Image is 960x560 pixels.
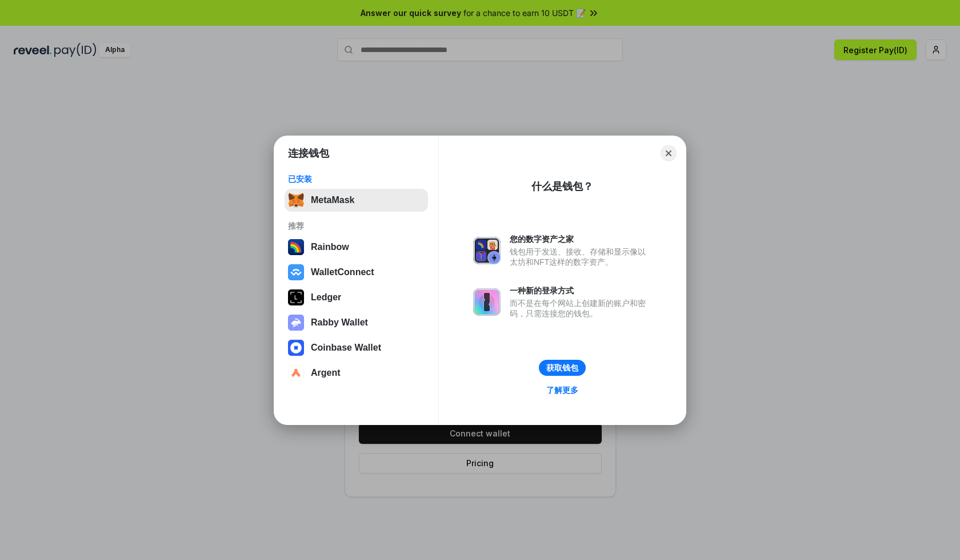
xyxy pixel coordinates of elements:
[288,239,304,255] img: svg+xml,%3Csvg%20width%3D%22120%22%20height%3D%22120%22%20viewBox%3D%220%200%20120%20120%22%20fil...
[311,368,341,378] div: Argent
[546,385,578,395] div: 了解更多
[539,360,586,376] button: 获取钱包
[288,289,304,305] img: svg+xml,%3Csvg%20xmlns%3D%22http%3A%2F%2Fwww.w3.org%2F2000%2Fsvg%22%20width%3D%2228%22%20height%3...
[288,174,425,184] div: 已安装
[288,192,304,208] img: svg+xml,%3Csvg%20fill%3D%22none%22%20height%3D%2233%22%20viewBox%3D%220%200%2035%2033%22%20width%...
[288,221,425,231] div: 推荐
[288,365,304,381] img: svg+xml,%3Csvg%20width%3D%2228%22%20height%3D%2228%22%20viewBox%3D%220%200%2028%2028%22%20fill%3D...
[285,286,428,309] button: Ledger
[311,317,368,328] div: Rabby Wallet
[311,267,374,277] div: WalletConnect
[285,336,428,359] button: Coinbase Wallet
[285,311,428,334] button: Rabby Wallet
[311,242,349,252] div: Rainbow
[510,247,651,267] div: 钱包用于发送、接收、存储和显示像以太坊和NFT这样的数字资产。
[311,292,341,303] div: Ledger
[285,362,428,384] button: Argent
[285,189,428,212] button: MetaMask
[285,236,428,259] button: Rainbow
[288,146,329,160] h1: 连接钱包
[539,383,585,398] a: 了解更多
[510,285,651,296] div: 一种新的登录方式
[311,343,381,353] div: Coinbase Wallet
[531,180,593,193] div: 什么是钱包？
[288,264,304,280] img: svg+xml,%3Csvg%20width%3D%2228%22%20height%3D%2228%22%20viewBox%3D%220%200%2028%2028%22%20fill%3D...
[473,288,501,316] img: svg+xml,%3Csvg%20xmlns%3D%22http%3A%2F%2Fwww.w3.org%2F2000%2Fsvg%22%20fill%3D%22none%22%20viewBox...
[546,363,578,373] div: 获取钱包
[285,261,428,284] button: WalletConnect
[510,298,651,319] div: 而不是在每个网站上创建新的账户和密码，只需连接您的钱包。
[473,237,501,264] img: svg+xml,%3Csvg%20xmlns%3D%22http%3A%2F%2Fwww.w3.org%2F2000%2Fsvg%22%20fill%3D%22none%22%20viewBox...
[288,340,304,356] img: svg+xml,%3Csvg%20width%3D%2228%22%20height%3D%2228%22%20viewBox%3D%220%200%2028%2028%22%20fill%3D...
[661,145,677,161] button: Close
[288,315,304,331] img: svg+xml,%3Csvg%20xmlns%3D%22http%3A%2F%2Fwww.w3.org%2F2000%2Fsvg%22%20fill%3D%22none%22%20viewBox...
[311,195,354,205] div: MetaMask
[510,234,651,244] div: 您的数字资产之家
